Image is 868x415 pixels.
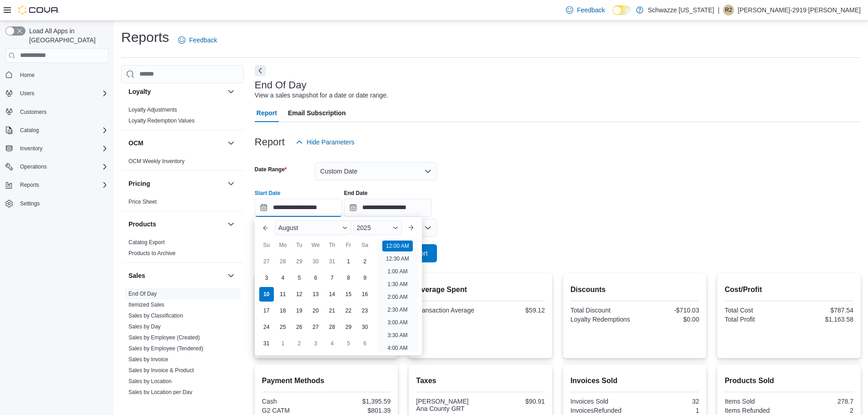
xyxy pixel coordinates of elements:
[341,303,356,318] div: day-22
[483,398,545,405] div: $90.91
[382,241,413,251] li: 12:00 AM
[255,137,285,148] h3: Report
[128,117,195,124] span: Loyalty Redemption Values
[128,334,200,341] span: Sales by Employee (Created)
[255,190,281,197] label: Start Date
[255,199,342,217] input: Press the down key to enter a popover containing a calendar. Press the escape key to close the po...
[16,125,42,136] button: Catalog
[308,254,323,269] div: day-30
[288,104,346,122] span: Email Subscription
[404,220,418,235] button: Next month
[292,336,307,351] div: day-2
[2,68,112,82] button: Home
[307,138,354,147] span: Hide Parameters
[2,197,112,210] button: Settings
[2,179,112,191] button: Reports
[725,5,732,15] span: R2
[2,124,112,137] button: Catalog
[128,250,175,256] a: Products to Archive
[570,375,699,386] h2: Invoices Sold
[718,5,719,15] p: |
[128,313,183,319] a: Sales by Classification
[276,336,290,351] div: day-1
[358,303,372,318] div: day-23
[128,367,194,374] a: Sales by Invoice & Product
[341,254,356,269] div: day-1
[259,287,274,302] div: day-10
[128,87,151,96] h3: Loyalty
[257,104,277,122] span: Report
[16,107,50,118] a: Customers
[128,345,203,352] a: Sales by Employee (Tendered)
[384,266,411,277] li: 1:00 AM
[128,220,224,229] button: Products
[258,220,273,235] button: Previous Month
[416,307,478,314] div: Transaction Average
[358,271,372,285] div: day-9
[128,389,192,396] span: Sales by Location per Day
[128,107,177,113] a: Loyalty Adjustments
[612,5,632,15] input: Dark Mode
[308,287,323,302] div: day-13
[570,398,633,405] div: Invoices Sold
[189,36,217,45] span: Feedback
[226,86,236,97] button: Loyalty
[341,271,356,285] div: day-8
[570,407,633,414] div: InvoicesRefunded
[128,356,168,363] span: Sales by Invoice
[328,398,390,405] div: $1,395.59
[577,5,605,15] span: Feedback
[128,312,183,319] span: Sales by Classification
[121,196,244,211] div: Pricing
[128,271,224,280] button: Sales
[128,301,164,308] span: Itemized Sales
[128,158,185,165] span: OCM Weekly Inventory
[292,271,307,285] div: day-5
[128,179,224,188] button: Pricing
[724,375,853,386] h2: Products Sold
[128,87,224,96] button: Loyalty
[724,284,853,295] h2: Cost/Profit
[128,199,157,205] a: Price Sheet
[128,250,175,257] span: Products to Archive
[262,375,391,386] h2: Payment Methods
[382,253,413,264] li: 12:30 AM
[128,291,157,297] a: End Of Day
[262,398,324,405] div: Cash
[128,106,177,113] span: Loyalty Adjustments
[128,356,168,363] a: Sales by Invoice
[358,320,372,334] div: day-30
[259,336,274,351] div: day-31
[175,31,221,49] a: Feedback
[2,105,112,118] button: Customers
[791,307,853,314] div: $787.54
[128,138,144,148] h3: OCM
[724,307,787,314] div: Total Cost
[308,303,323,318] div: day-20
[275,220,351,235] div: Button. Open the month selector. August is currently selected.
[292,320,307,334] div: day-26
[128,334,200,341] a: Sales by Employee (Created)
[384,279,411,290] li: 1:30 AM
[128,290,157,297] span: End Of Day
[384,292,411,302] li: 2:00 AM
[18,5,59,15] img: Cova
[128,239,164,246] span: Catalog Export
[276,303,290,318] div: day-18
[276,271,290,285] div: day-4
[5,65,108,234] nav: Complex example
[384,304,411,315] li: 2:30 AM
[358,238,372,252] div: Sa
[325,287,339,302] div: day-14
[259,254,274,269] div: day-27
[377,239,418,352] ul: Time
[128,345,203,352] span: Sales by Employee (Tendered)
[276,287,290,302] div: day-11
[344,199,431,217] input: Press the down key to open a popover containing a calendar.
[791,398,853,405] div: 278.7
[341,287,356,302] div: day-15
[358,254,372,269] div: day-2
[325,238,339,252] div: Th
[384,330,411,341] li: 3:30 AM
